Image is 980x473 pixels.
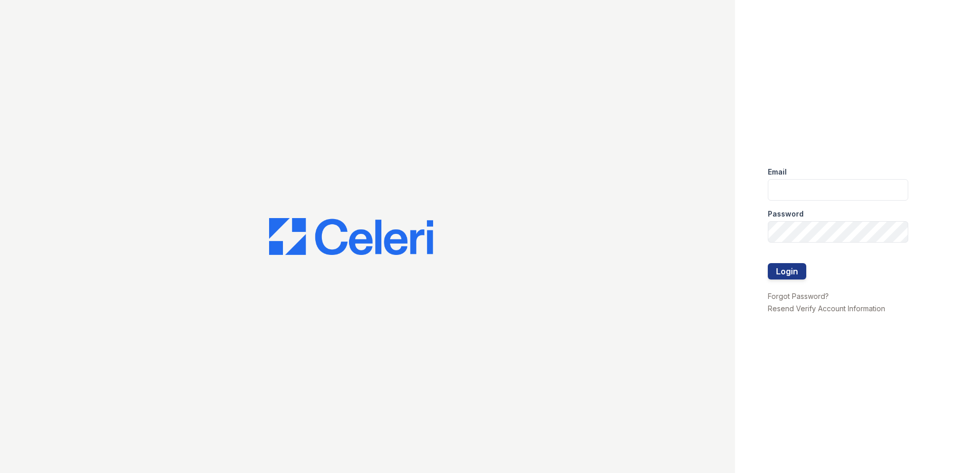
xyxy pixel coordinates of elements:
[768,209,804,219] label: Password
[269,218,433,255] img: CE_Logo_Blue-a8612792a0a2168367f1c8372b55b34899dd931a85d93a1a3d3e32e68fde9ad4.png
[768,304,885,313] a: Resend Verify Account Information
[768,263,806,279] button: Login
[768,167,787,177] label: Email
[768,292,829,300] a: Forgot Password?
